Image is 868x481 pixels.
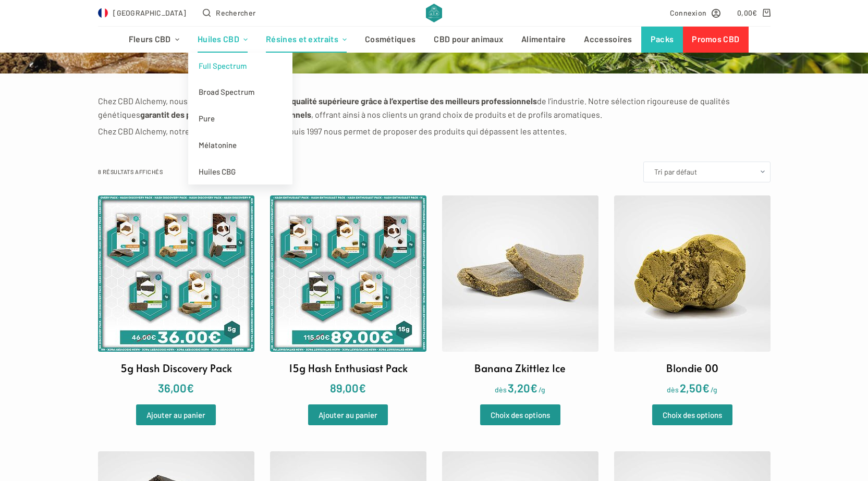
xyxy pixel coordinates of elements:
span: € [702,381,710,394]
a: Alimentaire [512,27,575,53]
bdi: 89,00 [330,381,366,394]
a: Panier d’achat [737,7,770,19]
a: Accessoires [575,27,641,53]
bdi: 0,00 [737,8,757,17]
span: € [187,381,194,394]
img: CBD Alchemy [426,4,442,22]
h2: Banana Zkittlez Ice [474,360,566,376]
a: Cosmétiques [356,27,425,53]
a: Ajouter “15g Hash Enthusiast Pack” à votre panier [308,404,388,425]
a: Full Spectrum [188,53,292,79]
a: Pure [188,105,292,132]
a: Banana Zkittlez Ice dès3,20€/g [442,195,598,397]
h2: 15g Hash Enthusiast Pack [289,360,408,376]
a: Sélectionner les options pour “Blondie 00” [652,404,732,425]
a: Huiles CBG [188,158,292,185]
select: Commande [643,162,771,182]
bdi: 2,50 [680,381,710,394]
bdi: 36,00 [158,381,194,394]
a: Broad Spectrum [188,79,292,105]
span: € [530,381,537,394]
span: Rechercher [216,7,255,19]
span: [GEOGRAPHIC_DATA] [113,7,186,19]
a: Promos CBD [683,27,749,53]
a: Sélectionner les options pour “Banana Zkittlez Ice” [480,404,560,425]
a: 5g Hash Discovery Pack 36,00€ [98,195,254,397]
span: /g [539,385,545,394]
span: € [359,381,366,394]
strong: de qualité supérieure grâce à l’expertise des meilleurs professionnels [280,96,537,106]
h2: Blondie 00 [666,360,718,376]
strong: garantit des profils de terpènes exceptionnels [140,109,311,119]
span: /g [711,385,717,394]
a: Blondie 00 dès2,50€/g [614,195,771,397]
a: 15g Hash Enthusiast Pack 89,00€ [270,195,426,397]
a: CBD pour animaux [425,27,512,53]
a: Ajouter “5g Hash Discovery Pack” à votre panier [136,404,216,425]
span: dès [495,385,507,394]
button: Ouvrir le formulaire de recherche [203,7,255,19]
nav: Menu d’en-tête [119,27,749,53]
bdi: 3,20 [508,381,537,394]
p: Chez CBD Alchemy, nous produisons du haschisch de l’industrie. Notre sélection rigoureuse de qual... [98,94,771,122]
a: Select Country [98,7,187,19]
a: Packs [641,27,683,53]
p: Chez CBD Alchemy, notre expérience du cannabis depuis 1997 nous permet de proposer des produits q... [98,125,771,138]
h2: 5g Hash Discovery Pack [120,360,232,376]
img: FR Flag [98,8,108,18]
a: Huiles CBD [188,27,256,53]
a: Mélatonine [188,132,292,158]
a: Fleurs CBD [119,27,188,53]
span: € [752,8,757,17]
a: Résines et extraits [257,27,356,53]
span: Connexion [670,7,707,19]
span: dès [667,385,679,394]
a: Connexion [670,7,721,19]
p: 8 résultats affichés [98,167,163,177]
